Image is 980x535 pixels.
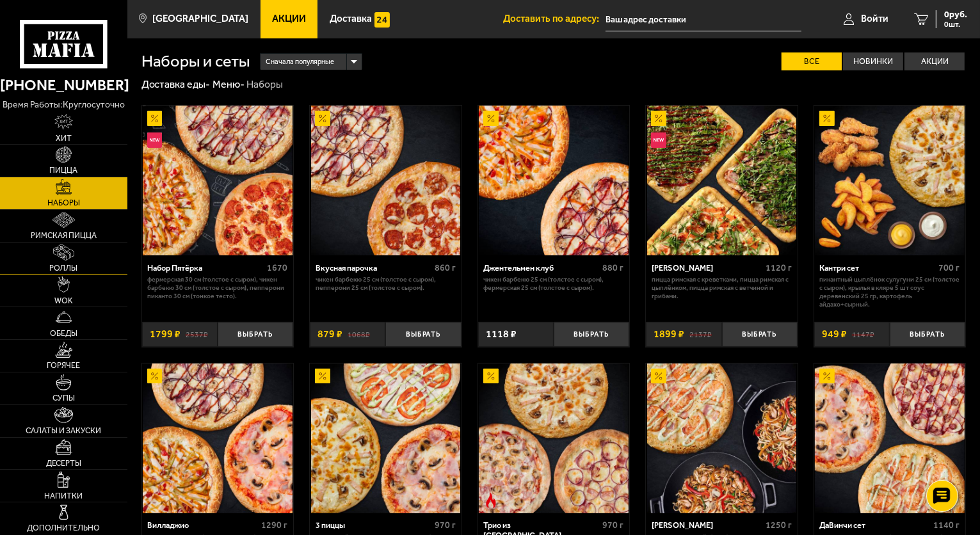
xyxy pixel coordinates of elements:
[603,262,624,273] span: 880 г
[478,363,630,513] a: АкционныйОстрое блюдоТрио из Рио
[606,8,801,31] input: Ваш адрес доставки
[28,524,100,532] span: Дополнительно
[310,106,462,255] a: АкционныйВкусная парочка
[603,520,624,531] span: 970 г
[652,520,762,530] div: [PERSON_NAME]
[647,363,797,513] img: Вилла Капри
[722,322,798,347] button: Выбрать
[890,322,965,347] button: Выбрать
[261,520,287,531] span: 1290 г
[651,132,666,148] img: Новинка
[815,106,965,255] img: Кантри сет
[143,363,293,513] img: Вилладжио
[266,52,334,72] span: Сначала популярные
[435,262,456,273] span: 860 г
[142,363,294,513] a: АкционныйВилладжио
[646,363,798,513] a: АкционныйВилла Капри
[50,264,78,273] span: Роллы
[50,330,77,338] span: Обеды
[152,14,248,24] span: [GEOGRAPHIC_DATA]
[486,329,517,339] span: 1118 ₽
[147,369,163,384] img: Акционный
[311,106,461,255] img: Вкусная парочка
[819,263,935,273] div: Кантри сет
[272,14,306,24] span: Акции
[766,262,792,273] span: 1120 г
[315,111,330,126] img: Акционный
[31,232,97,240] span: Римская пицца
[218,322,293,347] button: Выбрать
[147,132,163,148] img: Новинка
[814,363,966,513] a: АкционныйДаВинчи сет
[651,111,666,126] img: Акционный
[483,369,499,384] img: Акционный
[141,53,250,70] h1: Наборы и сеты
[861,14,888,24] span: Войти
[147,263,264,273] div: Набор Пятёрка
[186,329,208,339] s: 2537 ₽
[142,106,294,255] a: АкционныйНовинкаНабор Пятёрка
[213,78,245,90] a: Меню-
[46,459,81,468] span: Десерты
[652,276,792,300] p: Пицца Римская с креветками, Пицца Римская с цыплёнком, Пицца Римская с ветчиной и грибами.
[50,166,78,175] span: Пицца
[651,369,666,384] img: Акционный
[815,363,965,513] img: ДаВинчи сет
[944,10,967,19] span: 0 руб.
[483,493,499,508] img: Острое блюдо
[483,276,623,292] p: Чикен Барбекю 25 см (толстое с сыром), Фермерская 25 см (толстое с сыром).
[782,52,842,71] label: Все
[246,78,283,92] div: Наборы
[315,369,330,384] img: Акционный
[348,329,370,339] s: 1068 ₽
[606,8,801,31] span: Россия, Санкт-Петербург, Хрустальная улица, 18Б
[654,329,684,339] span: 1899 ₽
[330,14,372,24] span: Доставка
[385,322,461,347] button: Выбрать
[503,14,606,24] span: Доставить по адресу:
[52,394,75,403] span: Супы
[47,199,80,207] span: Наборы
[814,106,966,255] a: АкционныйКантри сет
[311,363,461,513] img: 3 пиццы
[45,492,83,500] span: Напитки
[316,520,431,530] div: 3 пиццы
[647,106,797,255] img: Мама Миа
[843,52,903,71] label: Новинки
[26,427,102,435] span: Салаты и закуски
[316,263,431,273] div: Вкусная парочка
[766,520,792,531] span: 1250 г
[374,12,390,28] img: 15daf4d41897b9f0e9f617042186c801.svg
[147,276,287,300] p: Фермерская 30 см (толстое с сыром), Чикен Барбекю 30 см (толстое с сыром), Пепперони Пиканто 30 с...
[822,329,847,339] span: 949 ₽
[819,520,930,530] div: ДаВинчи сет
[143,106,293,255] img: Набор Пятёрка
[54,297,73,305] span: WOK
[944,20,967,28] span: 0 шт.
[141,78,211,90] a: Доставка еды-
[852,329,874,339] s: 1147 ₽
[147,520,258,530] div: Вилладжио
[479,363,629,513] img: Трио из Рио
[310,363,462,513] a: Акционный3 пиццы
[689,329,712,339] s: 2137 ₽
[316,276,456,292] p: Чикен Барбекю 25 см (толстое с сыром), Пепперони 25 см (толстое с сыром).
[479,106,629,255] img: Джентельмен клуб
[435,520,456,531] span: 970 г
[147,111,163,126] img: Акционный
[56,134,72,143] span: Хит
[267,262,287,273] span: 1670
[554,322,629,347] button: Выбрать
[483,263,599,273] div: Джентельмен клуб
[819,276,960,308] p: Пикантный цыплёнок сулугуни 25 см (толстое с сыром), крылья в кляре 5 шт соус деревенский 25 гр, ...
[317,329,342,339] span: 879 ₽
[483,111,499,126] img: Акционный
[939,262,960,273] span: 700 г
[646,106,798,255] a: АкционныйНовинкаМама Миа
[150,329,181,339] span: 1799 ₽
[904,52,965,71] label: Акции
[478,106,630,255] a: АкционныйДжентельмен клуб
[652,263,762,273] div: [PERSON_NAME]
[47,362,81,370] span: Горячее
[819,111,835,126] img: Акционный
